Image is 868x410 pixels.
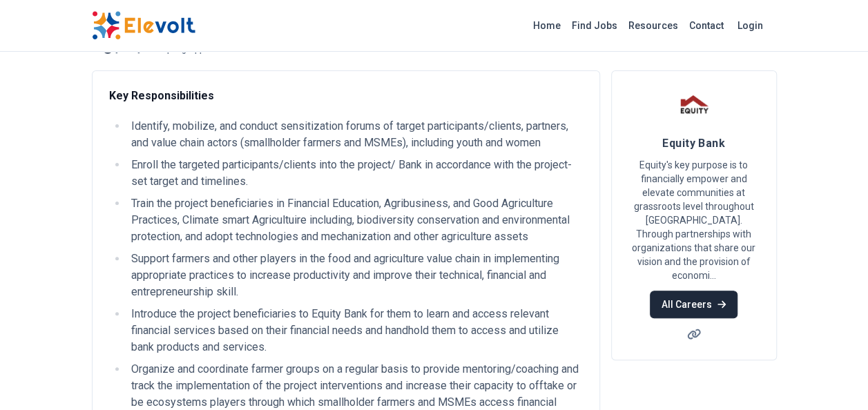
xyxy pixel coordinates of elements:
[127,195,583,245] li: Train the project beneficiaries in Financial Education, Agribusiness, and Good Agriculture Practi...
[528,14,566,37] a: Home
[127,118,583,151] li: Identify, mobilize, and conduct sensitization forums of target participants/clients, partners, an...
[628,158,760,282] p: Equity's key purpose is to financially empower and elevate communities at grassroots level throug...
[115,45,140,53] span: [DATE]
[127,306,583,355] li: Introduce the project beneficiaries to Equity Bank for them to learn and access relevant financia...
[143,45,238,53] p: - Accepting Applications
[729,12,771,39] a: Login
[623,14,684,37] a: Resources
[677,88,711,122] img: Equity Bank
[127,157,583,190] li: Enroll the targeted participants/clients into the project/ Bank in accordance with the project-se...
[662,137,725,150] span: Equity Bank
[566,14,623,37] a: Find Jobs
[92,11,195,40] img: Elevolt
[127,251,583,300] li: Support farmers and other players in the food and agriculture value chain in implementing appropr...
[109,89,214,102] strong: Key Responsibilities
[650,291,737,318] a: All Careers
[684,14,729,37] a: Contact
[799,344,868,410] iframe: Chat Widget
